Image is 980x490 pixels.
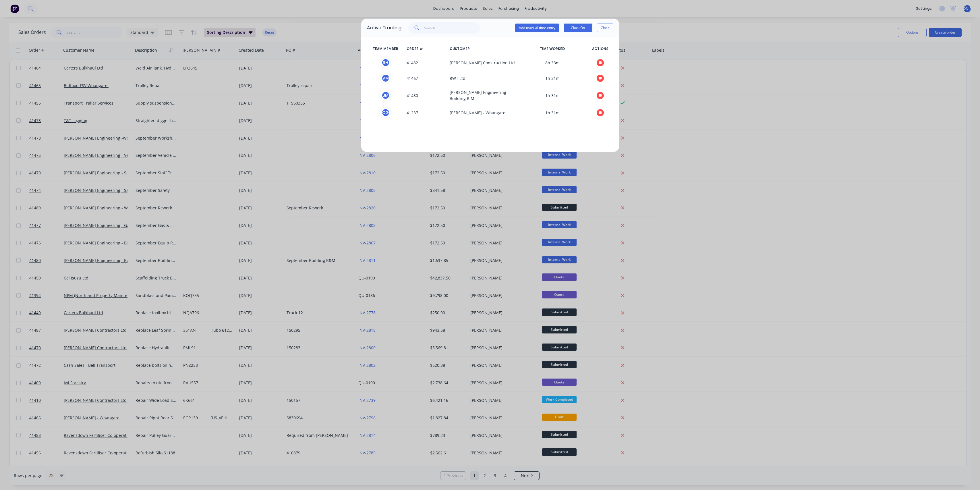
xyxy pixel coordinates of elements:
div: R H [381,58,390,67]
span: TEAM MEMBER [367,46,404,51]
span: 1h 31m [517,108,587,117]
span: [PERSON_NAME] Construction Ltd [447,58,517,67]
span: 41467 [404,74,447,82]
button: Close [597,24,613,32]
span: 1h 31m [517,89,587,101]
div: J M [381,91,390,100]
span: 41482 [404,58,447,67]
span: [PERSON_NAME] Engineering - Building R M [447,89,517,101]
span: 41480 [404,89,447,101]
input: Search... [424,22,480,34]
span: [PERSON_NAME] - Whangarei [447,108,517,117]
button: Add manual time entry [515,24,559,32]
span: ORDER # [404,46,447,51]
button: Clock On [564,24,592,32]
span: RWT Ltd [447,74,517,82]
div: Active Tracking [367,24,401,31]
span: 41237 [404,108,447,117]
span: 8h 33m [517,58,587,67]
span: 1h 31m [517,74,587,82]
span: ACTIONS [587,46,613,51]
div: V M [381,74,390,82]
div: C G [381,108,390,117]
span: CUSTOMER [447,46,517,51]
span: TIME WORKED [517,46,587,51]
